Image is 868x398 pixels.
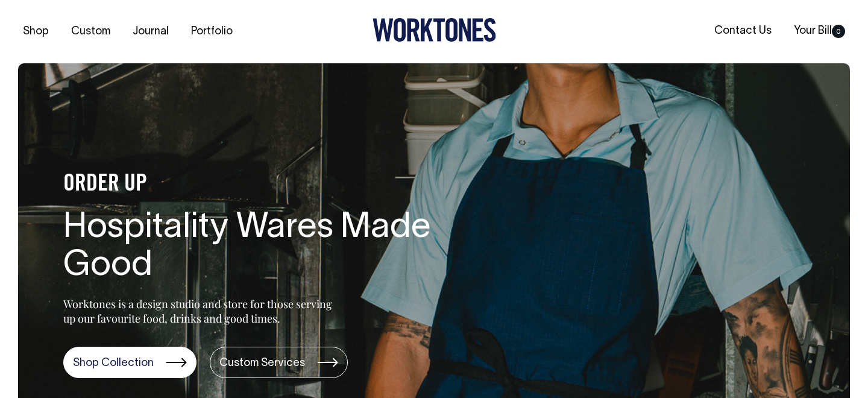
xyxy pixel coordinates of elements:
a: Custom [66,22,115,42]
h1: Hospitality Wares Made Good [63,209,449,286]
span: 0 [832,25,845,38]
a: Custom Services [210,347,348,378]
a: Shop Collection [63,347,197,378]
h4: ORDER UP [63,172,449,197]
a: Shop [18,22,54,42]
a: Contact Us [709,21,776,41]
p: Worktones is a design studio and store for those serving up our favourite food, drinks and good t... [63,297,338,326]
a: Your Bill0 [789,21,850,41]
a: Journal [128,22,174,42]
a: Portfolio [186,22,237,42]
